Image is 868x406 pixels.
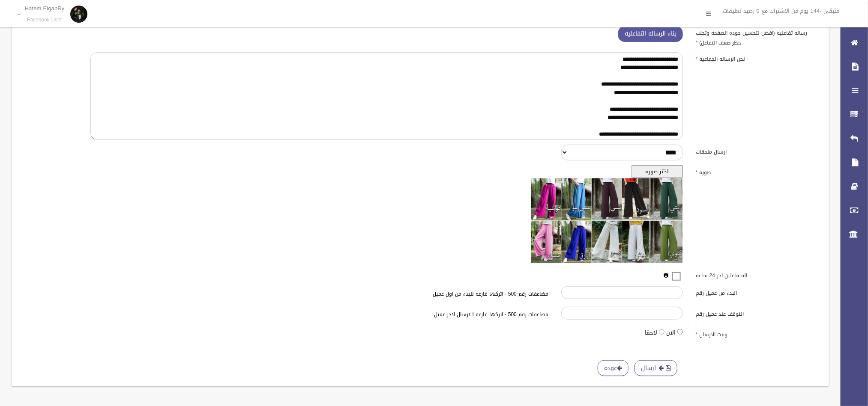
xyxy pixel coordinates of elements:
[689,165,824,177] label: صوره
[689,307,824,319] label: التوقف عند عميل رقم
[689,26,824,47] label: رساله تفاعليه (افضل لتحسين جوده الصفحه وتجنب حظر ضعف التفاعل)
[645,328,657,338] label: لاحقا
[689,286,824,298] label: البدء من عميل رقم
[25,17,65,23] small: Facebook User
[635,360,677,376] button: ارسال
[25,5,65,12] p: Hatem ElgabRy
[598,360,629,376] a: عوده
[689,145,824,157] label: ارسال ملحقات
[689,268,824,280] label: المتفاعلين اخر 24 ساعه
[632,165,683,178] button: اختر صوره
[666,328,676,338] label: الان
[225,312,548,317] h6: مضاعفات رقم 500 - اتركها فارغه للارسال لاخر عميل
[689,327,824,339] label: وقت الارسال
[689,52,824,64] label: نص الرساله الجماعيه
[225,291,548,297] h6: مضاعفات رقم 500 - اتركها فارغه للبدء من اول عميل
[531,178,683,264] img: معاينه الصوره
[618,26,683,42] button: بناء الرساله التفاعليه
